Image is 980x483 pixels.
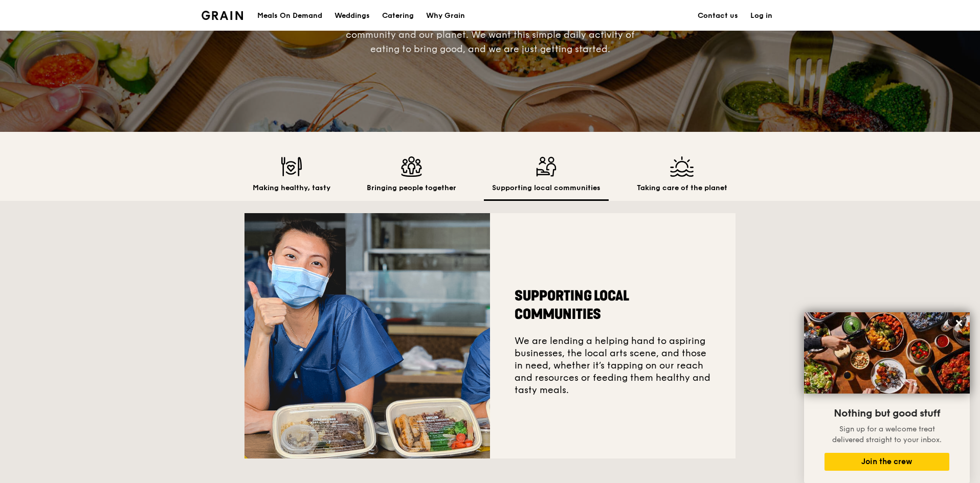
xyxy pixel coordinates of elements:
div: We are lending a helping hand to aspiring businesses, the local arts scene, and those in need, wh... [490,213,736,458]
img: Bringing people together [367,156,456,177]
a: Log in [744,1,778,31]
span: This begins with the food, experience, and extends to the community and our planet. We want this ... [346,15,635,55]
span: Nothing but good stuff [834,407,940,420]
h2: Supporting local communities [515,287,711,324]
img: DSC07876-Edit02-Large.jpeg [804,312,970,394]
div: Catering [382,1,414,31]
img: Grain [202,11,243,20]
a: Weddings [328,1,376,31]
div: Meals On Demand [257,1,322,31]
img: Supporting local communities [492,156,600,177]
a: Contact us [692,1,744,31]
img: Making healthy, tasty [253,156,330,177]
img: Supporting local communities [244,213,490,458]
div: Why Grain [426,1,465,31]
h2: Supporting local communities [492,183,600,193]
button: Join the crew [825,453,949,471]
h2: Taking care of the planet [637,183,727,193]
button: Close [951,315,967,331]
span: Sign up for a welcome treat delivered straight to your inbox. [832,425,942,444]
h2: Making healthy, tasty [253,183,330,193]
a: Why Grain [420,1,471,31]
img: Taking care of the planet [637,156,727,177]
a: Catering [376,1,420,31]
div: Weddings [335,1,370,31]
h2: Bringing people together [367,183,456,193]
